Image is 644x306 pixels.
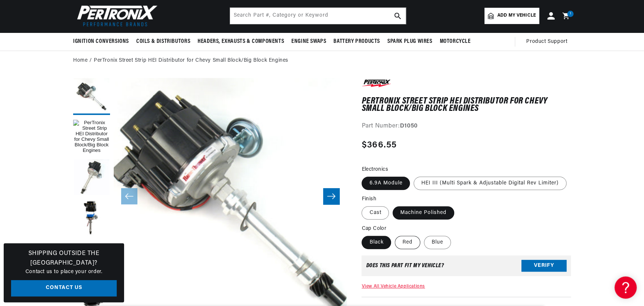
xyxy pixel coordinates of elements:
nav: breadcrumbs [73,57,571,65]
summary: Motorcycle [436,33,474,50]
h1: PerTronix Street Strip HEI Distributor for Chevy Small Block/Big Block Engines [362,98,571,113]
a: Add my vehicle [484,8,539,24]
span: Motorcycle [439,38,470,45]
p: Contact us to place your order. [11,268,117,276]
button: Slide right [323,188,339,204]
span: Ignition Conversions [73,38,129,45]
div: Part Number: [362,122,571,131]
span: $366.55 [362,139,397,152]
button: Slide left [121,188,137,204]
span: Coils & Distributors [136,38,190,45]
span: Product Support [526,38,567,46]
label: Blue [424,236,451,249]
span: Add my vehicle [497,12,536,19]
a: PerTronix Street Strip HEI Distributor for Chevy Small Block/Big Block Engines [94,57,288,65]
h3: Shipping Outside the [GEOGRAPHIC_DATA]? [11,249,117,268]
button: Load image 9 in gallery view [73,159,110,196]
span: Headers, Exhausts & Components [198,38,284,45]
label: Red [395,236,420,249]
button: Load image 1 in gallery view [73,119,110,156]
summary: Headers, Exhausts & Components [194,33,288,50]
legend: Finish [362,195,377,203]
label: HEI III (Multi Spark & Adjustable Digital Rev Limiter) [414,177,566,190]
span: Battery Products [333,38,380,45]
input: Search Part #, Category or Keyword [230,8,406,24]
summary: Engine Swaps [288,33,330,50]
span: Spark Plug Wires [387,38,432,45]
button: Load image 2 in gallery view [73,200,110,237]
strong: D1050 [400,123,418,129]
summary: Product Support [526,33,571,51]
summary: Coils & Distributors [133,33,194,50]
span: 1 [570,11,571,17]
button: Verify [521,260,566,272]
legend: Cap Color [362,225,387,232]
a: View All Vehicle Applications [362,284,425,289]
button: Load image 3 in gallery view [73,241,110,278]
a: Home [73,57,88,65]
label: Black [362,236,391,249]
legend: Electronics [362,166,388,173]
img: Pertronix [73,3,158,28]
summary: Ignition Conversions [73,33,133,50]
label: Machine Polished [393,206,454,220]
button: Load image 6 in gallery view [73,78,110,115]
summary: Battery Products [330,33,384,50]
label: Cast [362,206,389,220]
a: Contact Us [11,280,117,297]
button: search button [390,8,406,24]
span: Engine Swaps [291,38,326,45]
summary: Spark Plug Wires [384,33,436,50]
label: 6.9A Module [362,177,410,190]
div: Does This part fit My vehicle? [366,263,444,269]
